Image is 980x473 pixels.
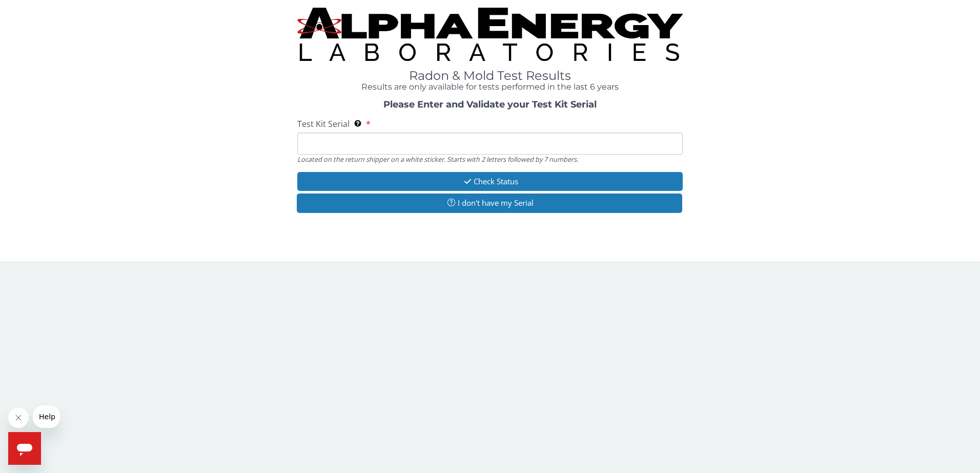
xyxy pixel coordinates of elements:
[297,8,683,61] img: TightCrop.jpg
[383,99,597,110] strong: Please Enter and Validate your Test Kit Serial
[297,82,683,92] h4: Results are only available for tests performed in the last 6 years
[297,69,683,82] h1: Radon & Mold Test Results
[297,193,683,212] button: I don't have my Serial
[33,405,60,428] iframe: Message from company
[8,407,29,428] iframe: Close message
[297,155,683,164] div: Located on the return shipper on a white sticker. Starts with 2 letters followed by 7 numbers.
[8,432,41,465] iframe: Button to launch messaging window
[297,172,683,191] button: Check Status
[297,118,350,130] span: Test Kit Serial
